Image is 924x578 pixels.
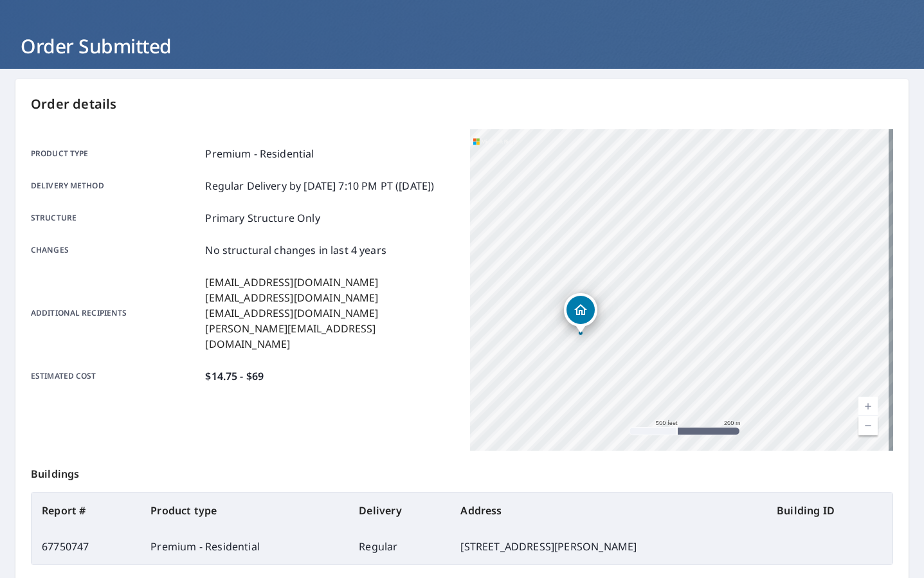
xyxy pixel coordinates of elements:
[140,528,349,564] td: Premium - Residential
[31,242,200,258] p: Changes
[766,492,892,528] th: Building ID
[205,275,454,290] p: [EMAIL_ADDRESS][DOMAIN_NAME]
[15,33,909,59] h1: Order Submitted
[205,178,434,194] p: Regular Delivery by [DATE] 7:10 PM PT ([DATE])
[31,95,893,114] p: Order details
[349,528,450,564] td: Regular
[205,305,454,321] p: [EMAIL_ADDRESS][DOMAIN_NAME]
[32,492,140,528] th: Report #
[349,492,450,528] th: Delivery
[31,368,200,384] p: Estimated cost
[205,242,386,258] p: No structural changes in last 4 years
[205,321,454,352] p: [PERSON_NAME][EMAIL_ADDRESS][DOMAIN_NAME]
[205,368,264,384] p: $14.75 - $69
[31,451,893,492] p: Buildings
[140,492,349,528] th: Product type
[31,146,200,161] p: Product type
[858,397,878,416] a: Current Level 16, Zoom In
[858,416,878,435] a: Current Level 16, Zoom Out
[205,290,454,305] p: [EMAIL_ADDRESS][DOMAIN_NAME]
[31,178,200,194] p: Delivery method
[450,492,766,528] th: Address
[450,528,766,564] td: [STREET_ADDRESS][PERSON_NAME]
[31,210,200,226] p: Structure
[31,275,200,352] p: Additional recipients
[205,210,320,226] p: Primary Structure Only
[564,293,597,333] div: Dropped pin, building 1, Residential property, 8476 Morris Ln Orange, TX 77632
[32,528,140,564] td: 67750747
[205,146,314,161] p: Premium - Residential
